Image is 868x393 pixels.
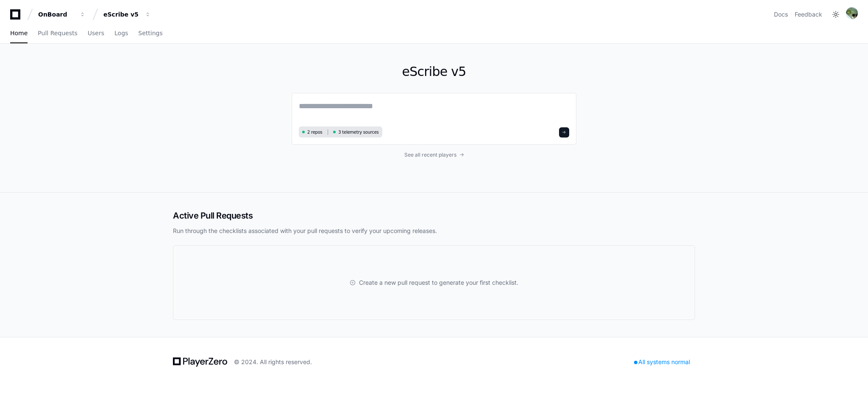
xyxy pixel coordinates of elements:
[100,7,154,22] button: eScribe v5
[173,227,695,235] p: Run through the checklists associated with your pull requests to verify your upcoming releases.
[138,31,162,36] span: Settings
[359,278,518,287] span: Create a new pull request to generate your first checklist.
[846,7,858,19] img: avatar
[404,152,456,158] span: See all recent players
[774,10,788,19] a: Docs
[795,10,822,19] button: Feedback
[138,24,162,43] a: Settings
[38,31,77,36] span: Pull Requests
[173,210,695,222] h2: Active Pull Requests
[10,24,28,43] a: Home
[338,129,378,135] span: 3 telemetry sources
[88,24,104,43] a: Users
[629,356,695,368] div: All systems normal
[35,7,89,22] button: OnBoard
[841,365,864,388] iframe: Open customer support
[292,152,576,158] a: See all recent players
[234,358,312,366] div: © 2024. All rights reserved.
[292,64,576,79] h1: eScribe v5
[38,10,75,19] div: OnBoard
[307,129,323,135] span: 2 repos
[103,10,140,19] div: eScribe v5
[38,24,77,43] a: Pull Requests
[10,31,28,36] span: Home
[88,31,104,36] span: Users
[114,31,128,36] span: Logs
[114,24,128,43] a: Logs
